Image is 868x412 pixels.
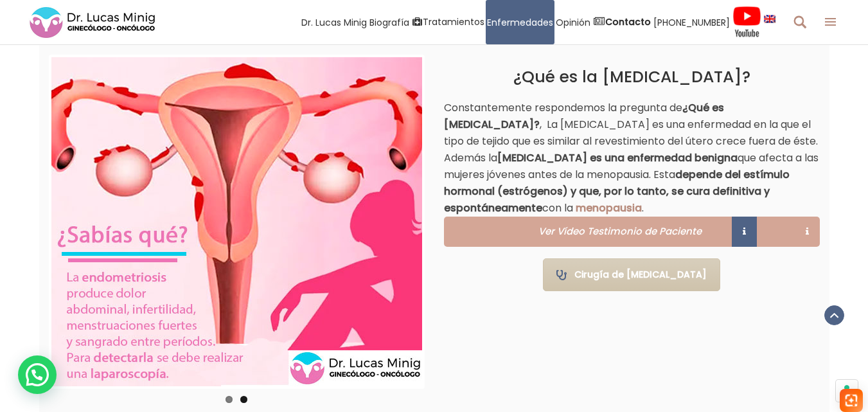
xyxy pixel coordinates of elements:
[576,201,642,215] a: menopausia
[836,380,858,402] button: Sus preferencias de consentimiento para tecnologías de seguimiento
[444,100,820,217] p: Constantemente respondemos la pregunta de , La [MEDICAL_DATA] es una enfermedad en la que el tipo...
[369,15,409,30] span: Biografía
[423,15,484,30] span: Tratamientos
[444,167,790,215] strong: depende del estímulo hormonal (estrógenos) y que, por lo tanto, se cura definitiva y espontáneamente
[732,6,761,38] img: Videos Youtube Ginecología
[532,226,704,236] span: Ver Vídeo Testimonio de Paciente
[301,15,367,30] span: Dr. Lucas Minig
[18,355,57,394] div: WhatsApp contact
[240,396,247,403] a: 2
[226,396,233,403] a: 1
[444,217,820,247] a: Ver Vídeo Testimonio de Paciente
[764,15,775,22] img: language english
[51,57,422,386] img: La endometriosis produce Dolor abdominal, infertilidad, sintomas de enfermedad
[543,258,720,291] a: Cirugía de [MEDICAL_DATA]
[444,67,820,87] h2: ¿Qué es la [MEDICAL_DATA]?
[556,15,590,30] span: Opinión
[487,15,553,30] span: Enfermedades
[497,150,738,165] strong: [MEDICAL_DATA] es una enfermedad benigna
[653,15,730,30] span: [PHONE_NUMBER]
[605,15,651,28] strong: Contacto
